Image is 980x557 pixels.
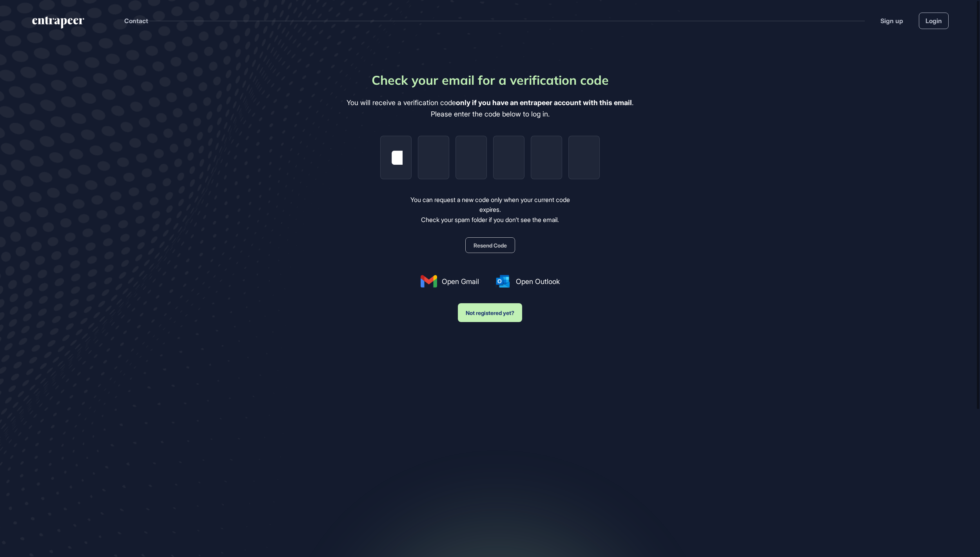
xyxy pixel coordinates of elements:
button: Resend Code [465,237,515,253]
a: Not registered yet? [458,295,522,322]
a: Sign up [880,16,903,25]
div: You will receive a verification code . Please enter the code below to log in. [347,97,633,120]
a: Open Outlook [495,275,560,288]
a: Login [919,13,949,29]
button: Not registered yet? [458,303,522,322]
span: Open Gmail [442,276,479,287]
div: You can request a new code only when your current code expires. Check your spam folder if you don... [399,195,581,225]
button: Contact [124,16,148,26]
a: Open Gmail [421,275,479,288]
span: Open Outlook [516,276,560,287]
div: Check your email for a verification code [372,71,609,89]
b: only if you have an entrapeer account with this email [456,98,632,107]
a: entrapeer-logo [31,16,85,31]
